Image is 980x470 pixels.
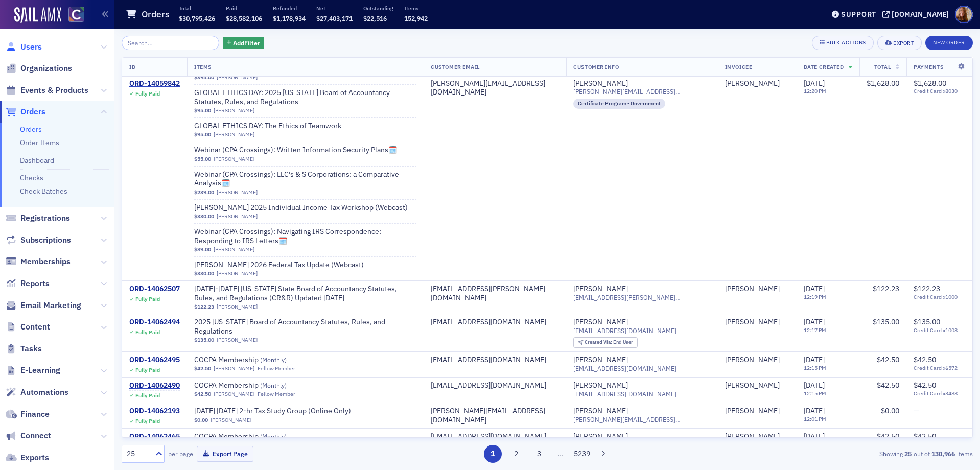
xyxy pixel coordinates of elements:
a: Registrations [6,213,70,224]
p: Paid [226,5,262,12]
span: $395.00 [194,74,214,81]
div: Bulk Actions [826,40,866,45]
div: Fellow Member [258,391,295,397]
div: Fully Paid [135,329,160,336]
span: $1,628.00 [867,79,899,88]
button: 3 [530,445,548,463]
strong: 130,966 [930,449,957,458]
span: $42.50 [194,365,211,372]
p: Refunded [273,5,306,12]
a: ORD-14062494 [129,318,180,327]
span: Customer Email [431,63,479,70]
div: [PERSON_NAME][EMAIL_ADDRESS][DOMAIN_NAME] [431,407,559,425]
a: E-Learning [6,365,60,376]
a: [PERSON_NAME] [217,74,258,81]
time: 12:15 PM [804,390,826,397]
span: $95.00 [194,107,211,114]
h1: Orders [142,8,170,20]
span: Webinar (CPA Crossings): Navigating IRS Correspondence: Responding to IRS Letters🗓️ [194,227,416,245]
a: [PERSON_NAME] [573,285,628,294]
div: [DOMAIN_NAME] [892,10,949,19]
span: $28,582,106 [226,14,262,22]
span: Credit Card x3488 [914,390,965,397]
div: [PERSON_NAME] [573,407,628,416]
time: 12:15 PM [804,364,826,371]
span: $135.00 [873,317,899,326]
span: $122.23 [194,303,214,310]
div: [PERSON_NAME] [725,318,780,327]
span: Tijana Vukovic [725,381,789,390]
button: 2 [507,445,525,463]
a: [PERSON_NAME] [725,381,780,390]
span: $1,178,934 [273,14,306,22]
a: Users [6,41,42,53]
span: Reports [20,278,50,289]
span: $42.50 [194,391,211,397]
span: Credit Card x1000 [914,294,965,300]
img: SailAMX [68,7,84,22]
a: COCPA Membership (Monthly) [194,381,323,390]
span: [DATE] [804,355,825,364]
a: ORD-14062465 [129,432,180,441]
span: Events & Products [20,85,88,96]
span: $239.00 [194,189,214,196]
span: Created Via : [585,339,613,345]
p: Items [404,5,428,12]
a: Automations [6,387,68,398]
span: Anna Hickey [725,318,789,327]
a: ORD-14059842 [129,79,180,88]
a: [PERSON_NAME] [214,246,254,253]
a: [PERSON_NAME] [725,356,780,365]
a: Content [6,321,50,333]
a: [PERSON_NAME] [573,79,628,88]
span: [EMAIL_ADDRESS][PERSON_NAME][DOMAIN_NAME] [573,294,711,301]
div: [EMAIL_ADDRESS][DOMAIN_NAME] [431,381,559,390]
span: $27,403,171 [316,14,353,22]
span: $42.50 [914,381,936,390]
span: Automations [20,387,68,398]
span: [EMAIL_ADDRESS][DOMAIN_NAME] [573,327,676,335]
a: [PERSON_NAME] [214,131,254,138]
span: COCPA Membership [194,432,323,441]
div: ORD-14062495 [129,356,180,365]
a: Memberships [6,256,71,267]
span: $122.23 [914,284,940,293]
a: [PERSON_NAME] [214,391,254,397]
span: Content [20,321,50,333]
a: Events & Products [6,85,88,96]
span: Exports [20,452,49,463]
span: ( Monthly ) [260,432,287,440]
span: $42.50 [877,432,899,441]
div: ORD-14062490 [129,381,180,390]
span: Don Farmer’s 2025 Individual Income Tax Workshop (Webcast) [194,203,408,213]
a: [PERSON_NAME] [725,285,780,294]
span: $42.50 [914,432,936,441]
span: Bruce Fosdick [725,79,789,88]
span: GLOBAL ETHICS DAY: 2025 Colorado Board of Accountancy Statutes, Rules, and Regulations [194,88,416,106]
a: COCPA Membership (Monthly) [194,432,323,441]
a: [PERSON_NAME] [725,432,780,441]
a: Webinar (CPA Crossings): Written Information Security Plans🗓️ [194,146,397,155]
p: Outstanding [363,5,393,12]
a: Checks [20,173,43,182]
div: ORD-14062507 [129,285,180,294]
a: Orders [20,125,42,134]
span: [PERSON_NAME][EMAIL_ADDRESS][DOMAIN_NAME] [573,88,711,96]
a: [PERSON_NAME] [725,407,780,416]
button: 1 [484,445,502,463]
span: Connect [20,430,51,441]
span: GLOBAL ETHICS DAY: The Ethics of Teamwork [194,122,341,131]
div: ORD-14062193 [129,407,180,416]
span: Payments [914,63,943,70]
span: Email Marketing [20,300,81,311]
span: Date Created [804,63,844,70]
input: Search… [122,36,219,50]
a: [PERSON_NAME] [217,213,258,220]
span: Susan Sowl [725,432,789,441]
div: [EMAIL_ADDRESS][DOMAIN_NAME] [431,356,559,365]
a: Reports [6,278,50,289]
